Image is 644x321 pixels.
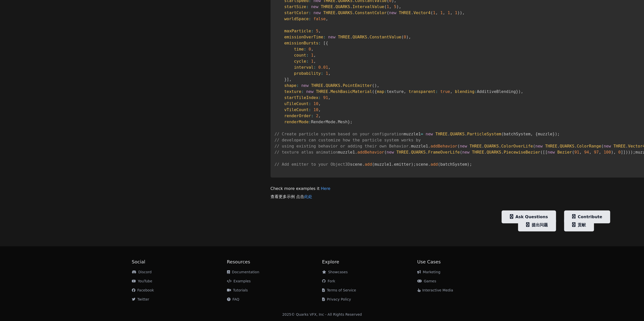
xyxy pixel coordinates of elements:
[275,132,404,136] span: // Create particle system based on your configuration
[626,144,628,149] span: .
[132,258,227,265] h2: Social
[533,144,535,149] span: (
[501,132,504,136] span: (
[417,258,512,265] h2: Use Cases
[350,119,352,124] span: ;
[301,83,309,88] span: new
[430,10,433,15] span: (
[314,107,318,112] span: 10
[322,258,417,265] h2: Explore
[604,150,611,155] span: 100
[433,10,435,15] span: 1
[474,89,477,94] span: :
[426,150,428,155] span: .
[421,132,423,136] span: =
[435,132,501,136] span: THREE QUARKS ParticleSystem
[294,65,314,70] span: interval
[387,150,394,155] span: new
[321,71,323,76] span: :
[271,194,312,199] font: 查看更多示例 点击
[535,144,543,149] span: new
[311,47,314,52] span: ,
[457,10,460,15] span: )
[469,162,472,167] span: ;
[284,83,296,88] span: shape
[294,71,321,76] span: probability
[411,162,413,167] span: )
[322,297,351,301] a: Privacy Policy
[309,107,311,112] span: :
[411,10,413,15] span: .
[599,150,601,155] span: ,
[311,83,372,88] span: THREE QUARKS PointEmitter
[323,41,326,45] span: [
[311,53,314,58] span: 1
[396,150,460,155] span: THREE QUARKS FrameOverLife
[404,89,406,94] span: ,
[545,150,548,155] span: [
[318,29,321,33] span: ,
[535,132,538,136] span: {
[318,107,321,112] span: ,
[384,4,387,9] span: (
[314,101,318,106] span: 10
[448,10,450,15] span: 1
[435,10,438,15] span: ,
[460,150,462,155] span: (
[399,10,430,15] span: THREE Vector4
[557,150,572,155] span: Bezier
[227,258,322,265] h2: Resources
[557,132,560,136] span: ;
[438,162,440,167] span: (
[440,89,450,94] span: true
[387,10,389,15] span: (
[275,138,421,142] span: // developers can customize how the particle system works by
[618,150,621,155] span: 0
[311,59,314,64] span: 1
[335,119,338,124] span: .
[227,270,259,274] a: Documentation
[316,89,372,94] span: THREE MeshBasicMaterial
[284,4,306,9] span: startSize
[375,83,377,88] span: )
[387,4,389,9] span: 1
[323,95,328,100] span: 91
[455,89,474,94] span: blending
[518,89,521,94] span: )
[467,162,470,167] span: )
[311,29,314,33] span: :
[384,89,387,94] span: :
[284,29,311,33] span: maxParticle
[557,144,560,149] span: .
[322,279,335,283] a: Fork
[555,132,557,136] span: )
[465,132,467,136] span: .
[409,35,411,39] span: ,
[377,89,384,94] span: map
[301,89,304,94] span: :
[227,297,239,301] a: FAQ
[399,4,401,9] span: ,
[384,150,387,155] span: (
[516,89,518,94] span: }
[548,150,555,155] span: new
[132,279,152,283] a: YouTube
[284,107,308,112] span: vTileCount
[314,59,316,64] span: ,
[372,89,375,94] span: (
[375,89,377,94] span: {
[318,41,321,45] span: :
[314,53,316,58] span: ,
[413,162,416,167] span: ;
[309,10,311,15] span: :
[362,162,365,167] span: .
[316,113,318,118] span: 2
[448,132,450,136] span: .
[284,89,301,94] span: texture
[323,10,386,15] span: THREE QUARKS ConstantColor
[545,144,601,149] span: THREE QUARKS ColorRange
[352,10,355,15] span: .
[326,41,328,45] span: {
[460,144,467,149] span: new
[372,162,375,167] span: (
